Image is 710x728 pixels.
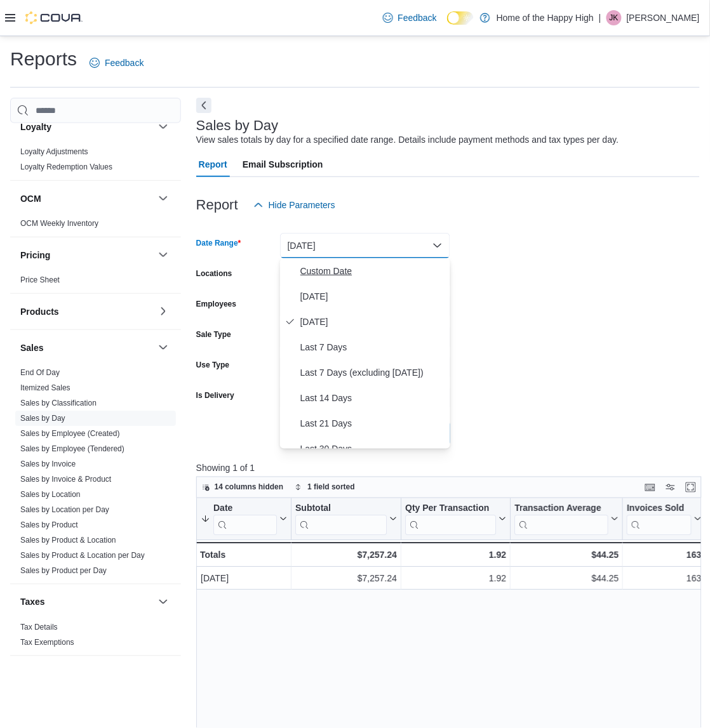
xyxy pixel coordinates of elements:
[295,503,397,536] button: Subtotal
[20,567,107,576] a: Sales by Product per Day
[295,503,387,536] div: Subtotal
[20,249,153,261] button: Pricing
[196,390,234,400] label: Is Delivery
[295,503,387,515] div: Subtotal
[300,365,445,380] span: Last 7 Days (excluding [DATE])
[156,340,171,355] button: Sales
[20,536,116,545] a: Sales by Product & Location
[20,192,153,205] button: OCM
[20,368,60,378] span: End Of Day
[378,5,442,30] a: Feedback
[196,360,229,370] label: Use Type
[398,11,437,24] span: Feedback
[20,305,59,318] h3: Products
[643,480,658,495] button: Keyboard shortcuts
[514,503,619,536] button: Transaction Average
[20,551,145,561] span: Sales by Product & Location per Day
[627,503,691,536] div: Invoices Sold
[20,430,120,439] a: Sales by Employee (Created)
[405,572,506,587] div: 1.92
[627,503,691,515] div: Invoices Sold
[663,480,678,495] button: Display options
[199,152,227,177] span: Report
[105,56,144,69] span: Feedback
[20,520,78,531] span: Sales by Product
[20,521,78,530] a: Sales by Product
[20,445,124,454] a: Sales by Employee (Tendered)
[156,191,171,206] button: OCM
[20,305,153,318] button: Products
[84,50,149,76] a: Feedback
[20,341,153,354] button: Sales
[405,548,506,563] div: 1.92
[20,491,81,500] a: Sales by Location
[248,192,340,218] button: Hide Parameters
[599,10,601,25] p: |
[300,340,445,355] span: Last 7 Days
[447,11,474,25] input: Dark Mode
[295,548,397,563] div: $7,257.24
[156,248,171,263] button: Pricing
[196,329,231,340] label: Sale Type
[300,441,445,456] span: Last 30 Days
[514,503,608,536] div: Transaction Average
[405,503,496,515] div: Qty Per Transaction
[20,460,76,470] span: Sales by Invoice
[196,461,707,474] p: Showing 1 of 1
[20,383,70,394] span: Itemized Sales
[405,503,496,536] div: Qty Per Transaction
[20,369,60,378] a: End Of Day
[156,595,171,610] button: Taxes
[196,238,241,248] label: Date Range
[20,148,88,157] a: Loyalty Adjustments
[280,258,450,449] div: Select listbox
[10,366,181,584] div: Sales
[10,273,181,293] div: Pricing
[196,268,232,279] label: Locations
[627,548,701,563] div: 163
[300,289,445,304] span: [DATE]
[20,414,65,423] a: Sales by Day
[269,199,335,211] span: Hide Parameters
[200,548,287,563] div: Totals
[606,10,622,25] div: Joshua Kirkham
[295,572,397,587] div: $7,257.24
[627,572,701,587] div: 163
[20,276,60,285] a: Price Sheet
[20,638,74,648] span: Tax Exemptions
[300,314,445,329] span: [DATE]
[20,219,98,229] span: OCM Weekly Inventory
[20,163,112,172] a: Loyalty Redemption Values
[497,10,594,25] p: Home of the Happy High
[20,162,112,173] span: Loyalty Redemption Values
[20,623,58,632] a: Tax Details
[213,503,277,515] div: Date
[156,119,171,135] button: Loyalty
[20,475,111,484] a: Sales by Invoice & Product
[20,249,50,261] h3: Pricing
[213,503,277,536] div: Date
[20,384,70,393] a: Itemized Sales
[20,399,97,408] a: Sales by Classification
[514,503,608,515] div: Transaction Average
[25,11,83,24] img: Cova
[20,460,76,469] a: Sales by Invoice
[290,480,360,495] button: 1 field sorted
[20,399,97,409] span: Sales by Classification
[20,505,109,515] span: Sales by Location per Day
[610,10,619,25] span: JK
[20,192,41,205] h3: OCM
[196,299,236,309] label: Employees
[20,121,153,133] button: Loyalty
[20,429,120,439] span: Sales by Employee (Created)
[20,566,107,576] span: Sales by Product per Day
[201,503,287,536] button: Date
[514,572,619,587] div: $44.25
[196,133,619,147] div: View sales totals by day for a specified date range. Details include payment methods and tax type...
[20,639,74,647] a: Tax Exemptions
[243,152,323,177] span: Email Subscription
[10,620,181,656] div: Taxes
[196,118,279,133] h3: Sales by Day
